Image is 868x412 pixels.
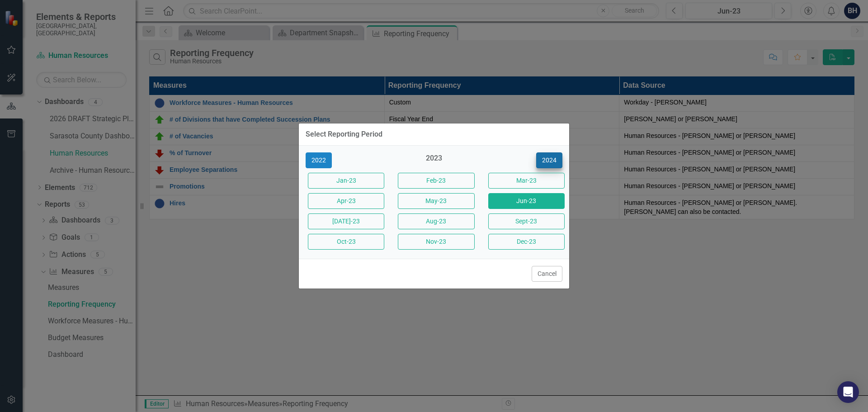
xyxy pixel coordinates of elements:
[308,213,384,229] button: [DATE]-23
[488,173,565,189] button: Mar-23
[837,381,859,403] div: Open Intercom Messenger
[398,193,474,209] button: May-23
[306,130,382,138] div: Select Reporting Period
[488,234,565,250] button: Dec-23
[532,266,562,282] button: Cancel
[308,234,384,250] button: Oct-23
[398,213,474,229] button: Aug-23
[308,173,384,189] button: Jan-23
[398,234,474,250] button: Nov-23
[488,193,565,209] button: Jun-23
[396,153,472,168] div: 2023
[536,152,562,168] button: 2024
[308,193,384,209] button: Apr-23
[398,173,474,189] button: Feb-23
[306,152,332,168] button: 2022
[488,213,565,229] button: Sept-23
